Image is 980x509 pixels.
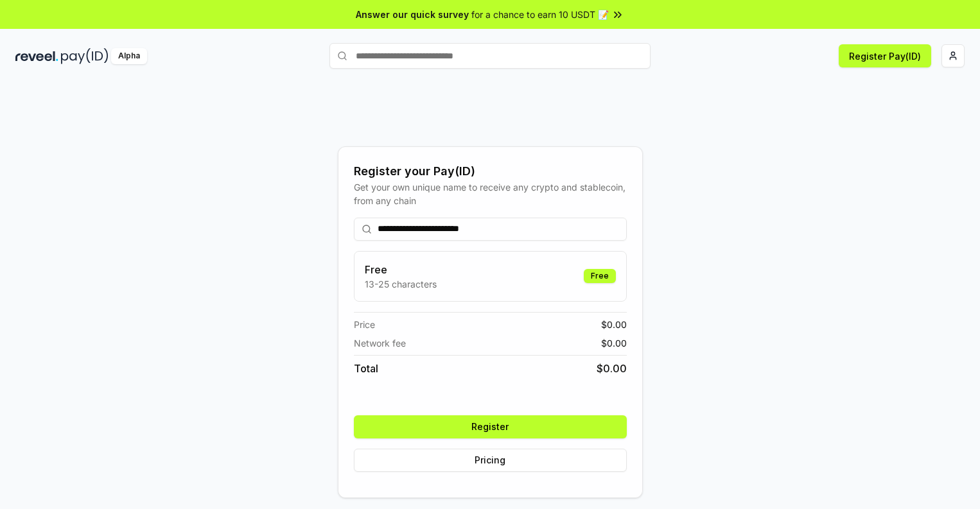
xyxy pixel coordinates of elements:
[597,361,627,376] span: $ 0.00
[354,318,375,331] span: Price
[839,44,931,67] button: Register Pay(ID)
[584,269,616,283] div: Free
[354,336,406,350] span: Network fee
[15,48,58,64] img: reveel_dark
[354,415,627,438] button: Register
[601,318,627,331] span: $ 0.00
[354,361,378,376] span: Total
[601,336,627,350] span: $ 0.00
[356,8,469,21] span: Answer our quick survey
[471,8,609,21] span: for a chance to earn 10 USDT 📝
[61,48,109,64] img: pay_id
[354,449,627,472] button: Pricing
[354,180,627,207] div: Get your own unique name to receive any crypto and stablecoin, from any chain
[354,162,627,180] div: Register your Pay(ID)
[365,277,437,291] p: 13-25 characters
[111,48,147,64] div: Alpha
[365,262,437,277] h3: Free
